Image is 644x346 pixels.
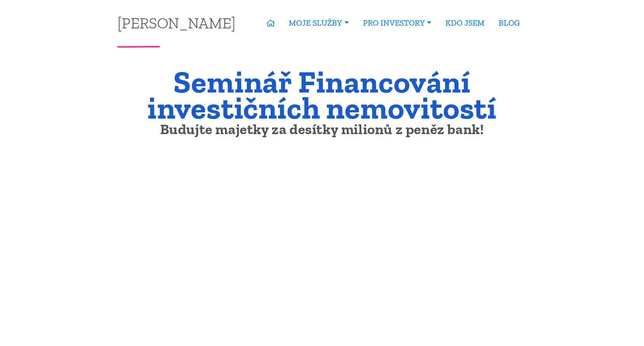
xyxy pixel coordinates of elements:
[117,123,527,136] h2: Budujte majetky za desítky milionů z peněz bank!
[117,15,236,30] a: [PERSON_NAME]
[492,14,527,32] a: BLOG
[356,14,438,32] a: PRO INVESTORY
[438,14,492,32] a: KDO JSEM
[152,152,492,343] iframe: YouTube video player
[117,69,527,121] h1: Seminář Financování investičních nemovitostí
[282,14,356,32] a: MOJE SLUŽBY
